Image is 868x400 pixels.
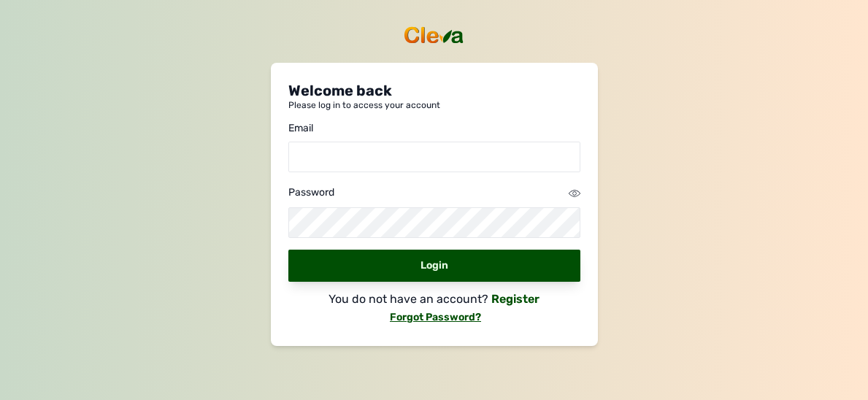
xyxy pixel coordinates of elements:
p: You do not have an account? [329,291,488,308]
p: Please log in to access your account [288,101,580,109]
div: Password [288,185,334,200]
div: Email [288,121,580,136]
div: Login [288,250,580,282]
p: Welcome back [288,80,580,101]
a: Forgot Password? [387,311,481,323]
a: Register [488,292,539,306]
img: cleva_logo.png [402,25,466,45]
